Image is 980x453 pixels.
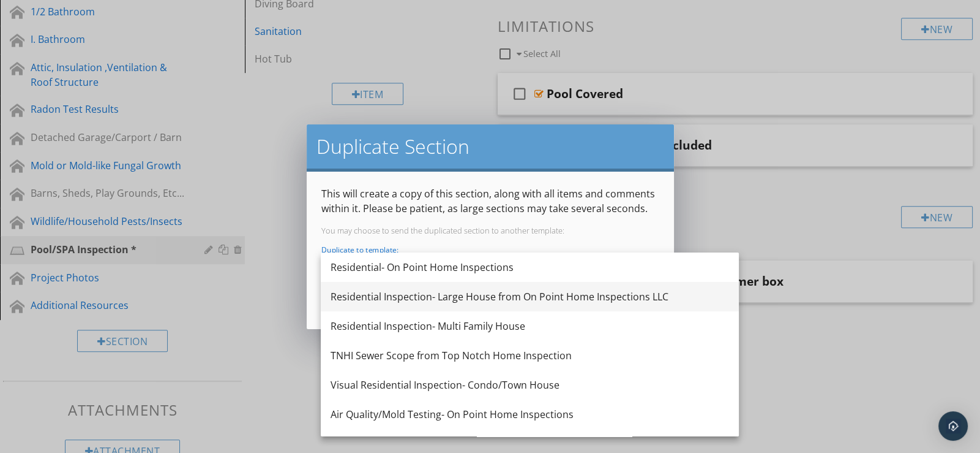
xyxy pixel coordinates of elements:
[331,289,729,304] div: Residential Inspection- Large House from On Point Home Inspections LLC
[331,378,729,392] div: Visual Residential Inspection- Condo/Town House
[938,411,968,441] div: Open Intercom Messenger
[321,186,659,216] p: This will create a copy of this section, along with all items and comments within it. Please be p...
[331,260,729,275] div: Residential- On Point Home Inspections
[331,407,729,422] div: Air Quality/Mold Testing- On Point Home Inspections
[331,348,729,363] div: TNHI Sewer Scope from Top Notch Home Inspection
[331,319,729,333] div: Residential Inspection- Multi Family House
[321,226,659,235] p: You may choose to send the duplicated section to another template:
[316,134,664,159] h2: Duplicate Section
